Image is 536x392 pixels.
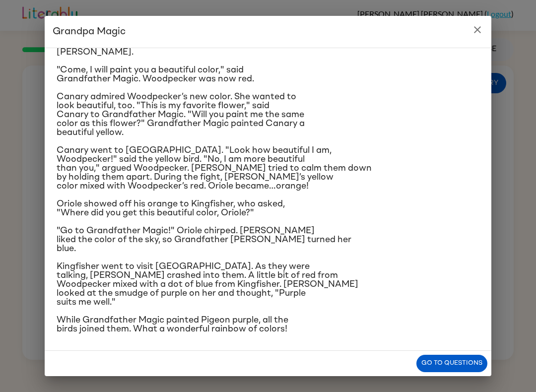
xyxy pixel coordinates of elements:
span: Oriole showed off his orange to Kingfisher, who asked, "Where did you get this beautiful color, O... [57,199,285,217]
span: Kingfisher went to visit [GEOGRAPHIC_DATA]. As they were talking, [PERSON_NAME] crashed into them... [57,262,358,307]
button: close [468,20,487,40]
h2: Grandpa Magic [45,16,491,48]
span: Canary went to [GEOGRAPHIC_DATA]. "Look how beautiful I am, Woodpecker!" said the yellow bird. "N... [57,146,372,191]
span: While Grandfather Magic painted Pigeon purple, all the birds joined them. What a wonderful rainbo... [57,316,288,333]
span: "Come, I will paint you a beautiful color," said Grandfather Magic. Woodpecker was now red. [57,65,254,83]
span: "Go to Grandfather Magic!" Oriole chirped. [PERSON_NAME] liked the color of the sky, so Grandfath... [57,226,351,253]
span: Canary admired Woodpecker’s new color. She wanted to look beautiful, too. "This is my favorite fl... [57,92,305,137]
button: Go to questions [416,355,487,372]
